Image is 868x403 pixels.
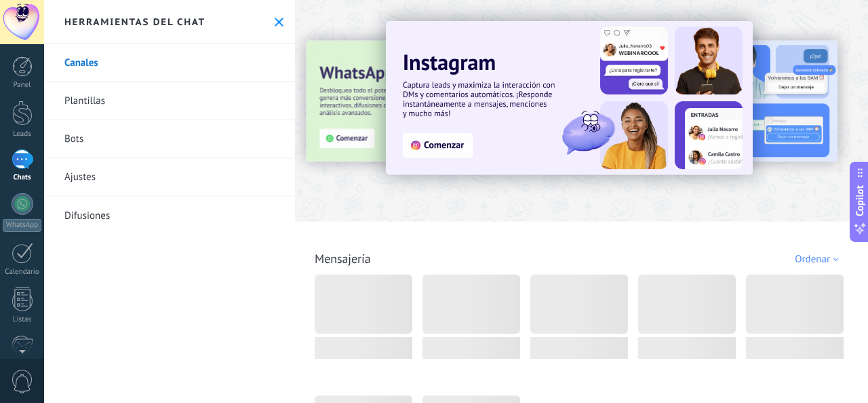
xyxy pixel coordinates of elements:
[3,219,41,232] div: WhatsApp
[3,130,42,139] div: Leads
[44,120,295,158] a: Bots
[44,82,295,120] a: Plantillas
[795,253,843,266] div: Ordenar
[3,268,42,277] div: Calendario
[44,44,295,82] a: Canales
[3,173,42,182] div: Chats
[3,81,42,90] div: Panel
[386,21,753,175] img: Slide 1
[3,315,42,324] div: Listas
[44,158,295,196] a: Ajustes
[64,16,205,28] h2: Herramientas del chat
[853,185,867,216] span: Copilot
[44,196,295,234] a: Difusiones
